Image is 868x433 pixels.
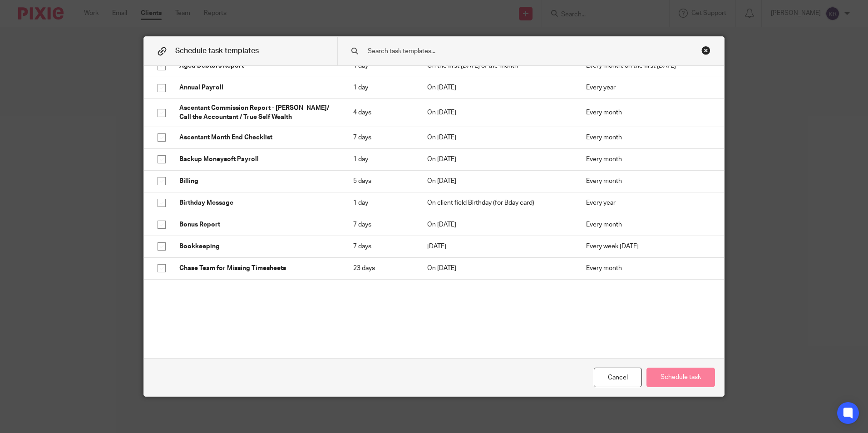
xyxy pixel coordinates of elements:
p: Backup Moneysoft Payroll [179,155,335,164]
p: 1 day [353,61,409,70]
p: Every year [586,198,710,207]
button: Schedule task [646,368,715,387]
p: On client field Birthday (for Bday card) [427,198,568,207]
p: On [DATE] [427,108,568,117]
p: Every month [586,264,710,273]
p: Every month [586,133,710,142]
p: Bookkeeping [179,242,335,251]
p: Birthday Message [179,198,335,207]
div: Cancel [594,368,642,387]
p: 1 day [353,198,409,207]
p: On [DATE] [427,264,568,273]
p: Ascentant Month End Checklist [179,133,335,142]
p: 7 days [353,220,409,229]
p: 4 days [353,108,409,117]
p: 1 day [353,83,409,92]
p: [DATE] [427,242,568,251]
p: 7 days [353,133,409,142]
p: Every month [586,177,710,186]
div: Close this dialog window [701,46,710,55]
p: On [DATE] [427,133,568,142]
p: Aged Debtors Report [179,61,335,70]
p: Every year [586,83,710,92]
p: 23 days [353,264,409,273]
p: Billing [179,177,335,186]
p: Every month [586,108,710,117]
p: 5 days [353,177,409,186]
p: 1 day [353,155,409,164]
p: Every month, on the first [DATE] [586,61,710,70]
p: Chase Team for Missing Timesheets [179,264,335,273]
p: 7 days [353,242,409,251]
span: Schedule task templates [175,47,259,54]
p: Annual Payroll [179,83,335,92]
p: On [DATE] [427,220,568,229]
p: Every week [DATE] [586,242,710,251]
p: On [DATE] [427,83,568,92]
p: On [DATE] [427,177,568,186]
p: Bonus Report [179,220,335,229]
p: Every month [586,155,710,164]
p: On the first [DATE] of the month [427,61,568,70]
input: Search task templates... [367,46,666,56]
p: Ascentant Commission Report - [PERSON_NAME]/ Call the Accountant / True Self Wealth [179,103,335,122]
p: On [DATE] [427,155,568,164]
p: Every month [586,220,710,229]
